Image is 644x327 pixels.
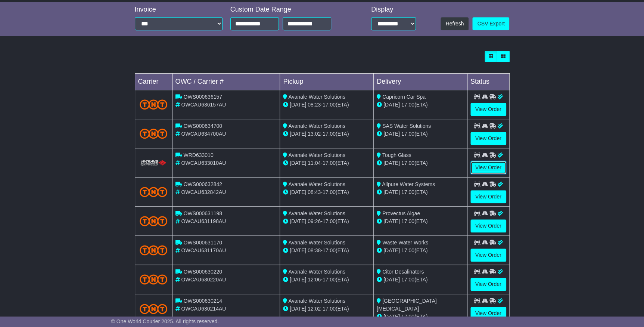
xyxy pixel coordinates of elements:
span: OWS000636157 [183,94,222,100]
span: [DATE] [290,131,306,137]
img: HiTrans.png [140,160,168,167]
span: 09:26 [308,218,321,224]
button: Refresh [441,17,469,30]
td: Pickup [280,74,374,90]
a: View Order [470,161,506,174]
span: [DATE] [290,218,306,224]
img: TNT_Domestic.png [140,129,168,139]
span: [DATE] [290,306,306,312]
span: 17:00 [323,131,336,137]
div: Invoice [135,6,223,14]
td: OWC / Carrier # [172,74,280,90]
a: View Order [470,219,506,232]
div: - (ETA) [283,159,370,167]
span: Provectus Algae [382,210,420,216]
span: [DATE] [383,277,400,283]
span: [DATE] [383,247,400,253]
img: TNT_Domestic.png [140,245,168,255]
img: TNT_Domestic.png [140,304,168,314]
span: Avanale Water Solutions [288,269,345,275]
span: 13:02 [308,131,321,137]
span: Avanale Water Solutions [288,210,345,216]
span: Allpure Water Systems [382,181,435,187]
span: [DATE] [290,160,306,166]
span: 17:00 [401,160,414,166]
span: 08:38 [308,247,321,253]
span: OWS000630214 [183,298,222,304]
span: [DATE] [290,277,306,283]
span: OWS000631198 [183,210,222,216]
div: (ETA) [377,188,464,196]
span: Waste Water Works [382,240,428,246]
span: OWCAU634700AU [181,131,226,137]
span: Citor Desalinators [382,269,424,275]
span: OWCAU632842AU [181,189,226,195]
span: 12:06 [308,277,321,283]
div: - (ETA) [283,276,370,284]
div: - (ETA) [283,130,370,138]
div: - (ETA) [283,188,370,196]
img: TNT_Domestic.png [140,274,168,284]
span: 17:00 [401,218,414,224]
span: 08:23 [308,102,321,108]
span: OWS000630220 [183,269,222,275]
span: 17:00 [323,277,336,283]
span: 17:00 [323,102,336,108]
img: TNT_Domestic.png [140,99,168,109]
span: Avanale Water Solutions [288,94,345,100]
span: 17:00 [401,314,414,320]
span: 17:00 [401,247,414,253]
span: 17:00 [323,306,336,312]
div: (ETA) [377,247,464,254]
span: Capricorn Car Spa [382,94,426,100]
a: View Order [470,278,506,291]
span: [DATE] [383,189,400,195]
a: View Order [470,249,506,262]
span: 17:00 [401,277,414,283]
a: View Order [470,307,506,320]
div: (ETA) [377,159,464,167]
span: OWCAU630214AU [181,306,226,312]
span: 12:02 [308,306,321,312]
span: OWCAU636157AU [181,102,226,108]
span: 17:00 [401,131,414,137]
div: - (ETA) [283,247,370,254]
span: Avanale Water Solutions [288,298,345,304]
span: OWCAU630220AU [181,277,226,283]
span: OWS000631170 [183,240,222,246]
td: Delivery [373,74,467,90]
div: (ETA) [377,313,464,321]
span: OWCAU631170AU [181,247,226,253]
a: View Order [470,103,506,116]
span: [DATE] [383,218,400,224]
span: Avanale Water Solutions [288,152,345,158]
td: Status [467,74,509,90]
span: [DATE] [383,102,400,108]
a: View Order [470,190,506,203]
span: 11:04 [308,160,321,166]
span: 17:00 [401,102,414,108]
div: - (ETA) [283,218,370,225]
span: 17:00 [323,247,336,253]
span: 17:00 [323,218,336,224]
span: WRD633010 [183,152,213,158]
div: (ETA) [377,101,464,109]
span: Tough Glass [382,152,411,158]
img: TNT_Domestic.png [140,187,168,197]
span: OWCAU631198AU [181,218,226,224]
span: Avanale Water Solutions [288,123,345,129]
a: CSV Export [472,17,509,30]
span: [GEOGRAPHIC_DATA] [MEDICAL_DATA] [377,298,437,312]
span: Avanale Water Solutions [288,181,345,187]
span: OWS000632842 [183,181,222,187]
span: 17:00 [401,189,414,195]
a: View Order [470,132,506,145]
div: Display [371,6,416,14]
div: (ETA) [377,218,464,225]
span: [DATE] [290,189,306,195]
span: Avanale Water Solutions [288,240,345,246]
span: 08:43 [308,189,321,195]
div: (ETA) [377,130,464,138]
span: 17:00 [323,189,336,195]
span: [DATE] [290,247,306,253]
